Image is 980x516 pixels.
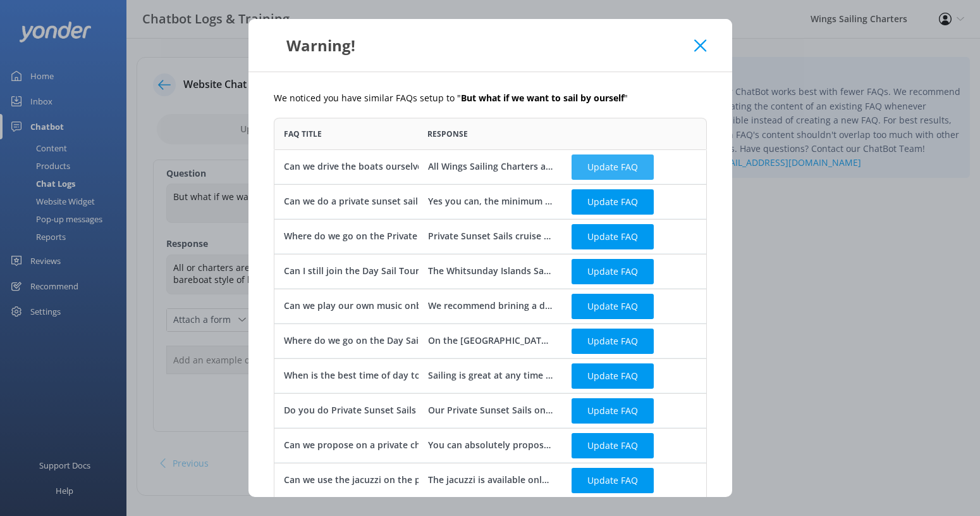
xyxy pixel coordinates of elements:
[572,398,654,424] button: Update FAQ
[572,154,654,180] button: Update FAQ
[572,224,654,249] button: Update FAQ
[274,428,707,463] div: row
[284,334,444,348] div: Where do we go on the Day Sail Tour
[274,184,707,219] div: row
[427,128,468,140] span: Response
[284,230,472,244] div: Where do we go on the Private Sunset Sails
[572,329,654,354] button: Update FAQ
[427,230,553,244] div: Private Sunset Sails cruise the calm, protected waters of [GEOGRAPHIC_DATA] with panoramic Whitsu...
[284,299,442,313] div: Can we play our own music onboard
[694,39,706,52] button: Close
[427,160,553,174] div: All Wings Sailing Charters are fully skippered by our experienced captain and crew. This ensures ...
[572,259,654,284] button: Update FAQ
[427,299,553,313] div: We recommend brining a downloaded playlist for our premium 3 zoned Spotify onboard. There is limi...
[274,254,707,289] div: row
[284,369,438,383] div: When is the best time of day to sail
[274,393,707,428] div: row
[572,468,654,493] button: Update FAQ
[284,404,524,418] div: Do you do Private Sunset Sails On [GEOGRAPHIC_DATA]
[572,189,654,215] button: Update FAQ
[274,149,707,184] div: row
[427,369,553,383] div: Sailing is great at any time of day - whether you're chasing sunshine or a relaxing sunset, each ...
[284,160,427,174] div: Can we drive the boats ourselves
[572,294,654,319] button: Update FAQ
[274,219,707,254] div: row
[427,474,553,488] div: The jacuzzi is available only on the Premium 4 hour Sail on the Bay charter. It’s filled with oce...
[427,439,553,453] div: You can absolutely propose on a private charter with our Romantic and Proposal Sails. This intima...
[284,265,569,279] div: Can I still join the Day Sail Tour if I don’t want to get in the water?
[284,439,442,453] div: Can we propose on a private charter
[284,128,322,140] span: FAQ Title
[572,433,654,458] button: Update FAQ
[274,91,707,105] p: We noticed you have similar FAQs setup to " "
[274,358,707,393] div: row
[274,35,695,56] div: Warning!
[427,265,553,279] div: The Whitsunday Islands Sail, SUP & Snorkel Day Tour can be enjoyed entirely from the comfort of o...
[274,289,707,324] div: row
[427,404,553,418] div: Our Private Sunset Sails on the Bay are the ultimate way to celebrate a special occasion in style...
[572,363,654,389] button: Update FAQ
[461,92,624,104] b: But what if we want to sail by ourself
[274,324,707,358] div: row
[284,474,498,488] div: Can we use the jacuzzi on the private sunset sails
[427,334,553,348] div: On the [GEOGRAPHIC_DATA] Sail, SUP & Snorkel Day Tour, we usually sail towards the northern end o...
[274,463,707,498] div: row
[427,195,553,209] div: Yes you can, the minimum guests number still apply. See costs for the 2- 9 guests tier here: [URL...
[284,195,521,209] div: Can we do a private sunset sail if we are only 2 guests?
